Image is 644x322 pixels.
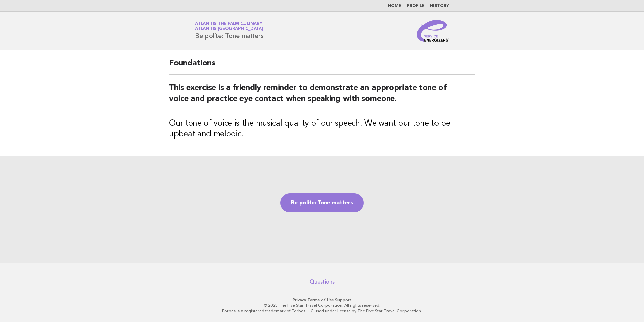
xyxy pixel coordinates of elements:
[116,308,528,314] p: Forbes is a registered trademark of Forbes LLC used under license by The Five Star Travel Corpora...
[407,4,425,8] a: Profile
[195,27,263,31] span: Atlantis [GEOGRAPHIC_DATA]
[335,298,352,302] a: Support
[417,20,449,42] img: Service Energizers
[430,4,449,8] a: History
[310,278,335,285] a: Questions
[293,298,306,302] a: Privacy
[195,22,263,31] a: Atlantis The Palm CulinaryAtlantis [GEOGRAPHIC_DATA]
[169,83,475,110] h2: This exercise is a friendly reminder to demonstrate an appropriate tone of voice and practice eye...
[280,193,364,212] a: Be polite: Tone matters
[195,22,263,39] h1: Be polite: Tone matters
[388,4,401,8] a: Home
[169,118,475,140] h3: Our tone of voice is the musical quality of our speech. We want our tone to be upbeat and melodic.
[116,303,528,308] p: © 2025 The Five Star Travel Corporation. All rights reserved.
[169,58,475,75] h2: Foundations
[116,297,528,303] p: · ·
[307,298,334,302] a: Terms of Use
